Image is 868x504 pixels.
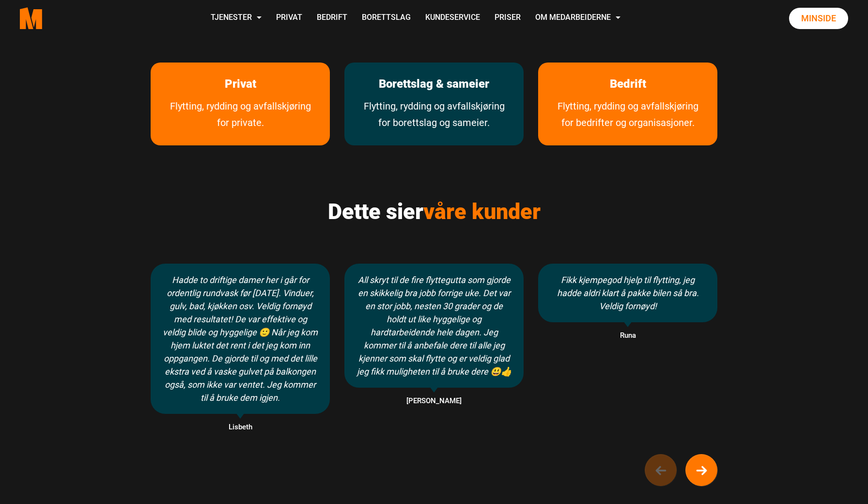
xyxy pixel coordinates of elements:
[151,264,330,414] div: Hadde to driftige damer her i går for ordentlig rundvask før [DATE]. Vinduer, gulv, bad, kjøkken ...
[151,421,330,434] span: Lisbeth
[789,8,848,29] a: Minside
[344,264,524,388] div: All skryt til de fire flyttegutta som gjorde en skikkelig bra jobb forrige uke. Det var en stor j...
[418,1,487,35] a: Kundeservice
[269,1,310,35] a: Privat
[310,1,355,35] a: Bedrift
[151,98,330,145] a: Flytting, rydding og avfallskjøring for private.
[423,199,541,224] span: våre kunder
[355,1,418,35] a: Borettslag
[151,199,717,225] h2: Dette sier
[364,63,504,106] a: Les mer om Borettslag & sameier
[538,330,717,342] span: Runa
[203,1,269,35] a: Tjenester
[487,1,528,35] a: Priser
[595,63,661,106] a: les mer om Bedrift
[528,1,628,35] a: Om Medarbeiderne
[685,454,717,486] a: Next button of carousel
[538,264,717,322] div: Fikk kjempegod hjelp til flytting, jeg hadde aldri klart å pakke bilen så bra. Veldig fornøyd!
[210,63,271,106] a: les mer om Privat
[344,98,524,145] a: Tjenester for borettslag og sameier
[344,395,524,408] span: [PERSON_NAME]
[538,98,717,145] a: Tjenester vi tilbyr bedrifter og organisasjoner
